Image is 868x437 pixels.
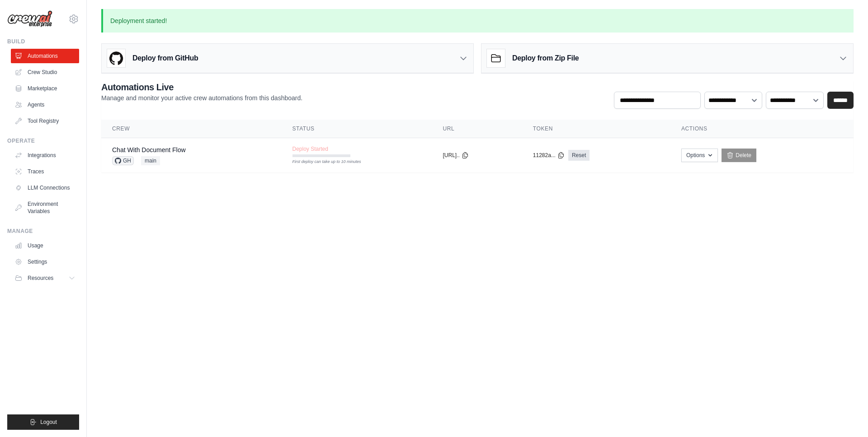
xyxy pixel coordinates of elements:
[11,197,79,218] a: Environment Variables
[107,49,125,67] img: GitHub Logo
[132,53,198,64] h3: Deploy from GitHub
[722,149,756,162] a: Delete
[533,152,565,159] button: 11282a...
[7,10,52,28] img: Logo
[282,120,432,138] th: Status
[7,38,79,45] div: Build
[11,181,79,195] a: LLM Connections
[11,98,79,112] a: Agents
[512,53,579,64] h3: Deploy from Zip File
[11,65,79,79] a: Crew Studio
[101,93,302,102] p: Manage and monitor your active crew automations from this dashboard.
[7,228,79,235] div: Manage
[7,137,79,144] div: Operate
[101,120,282,138] th: Crew
[292,145,328,153] span: Deploy Started
[11,255,79,269] a: Settings
[11,49,79,63] a: Automations
[7,414,79,430] button: Logout
[11,238,79,253] a: Usage
[28,274,53,282] span: Resources
[112,156,134,165] span: GH
[432,120,522,138] th: URL
[522,120,670,138] th: Token
[11,164,79,179] a: Traces
[40,418,57,426] span: Logout
[568,150,590,161] a: Reset
[11,148,79,163] a: Integrations
[11,271,79,285] button: Resources
[670,120,854,138] th: Actions
[11,114,79,128] a: Tool Registry
[681,149,718,162] button: Options
[292,159,350,165] div: First deploy can take up to 10 minutes
[101,9,854,33] p: Deployment started!
[11,81,79,96] a: Marketplace
[101,81,302,93] h2: Automations Live
[141,156,160,165] span: main
[112,146,186,153] a: Chat With Document Flow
